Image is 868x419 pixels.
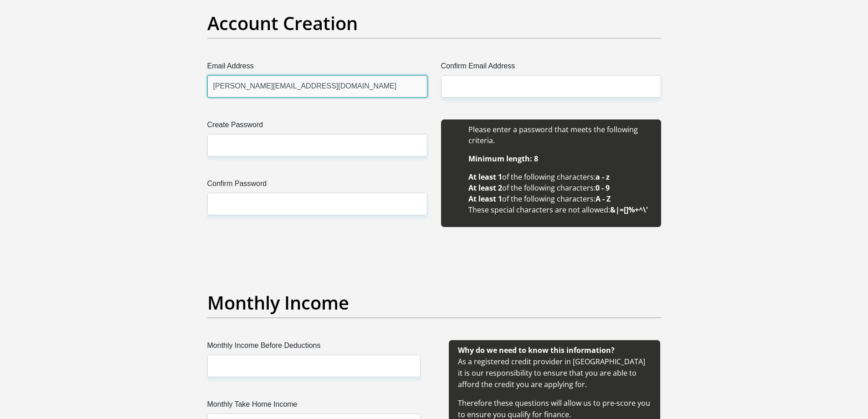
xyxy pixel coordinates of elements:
li: These special characters are not allowed: [468,204,652,215]
label: Monthly Take Home Income [207,399,421,414]
h2: Account Creation [207,12,661,34]
b: &|=[]%+^\' [610,205,648,215]
b: At least 2 [468,183,502,193]
input: Email Address [207,75,427,98]
b: Minimum length: 8 [468,154,538,164]
input: Confirm Password [207,193,427,215]
li: of the following characters: [468,182,652,193]
label: Email Address [207,61,427,75]
label: Confirm Password [207,178,427,193]
b: At least 1 [468,194,502,204]
li: of the following characters: [468,171,652,182]
h2: Monthly Income [207,292,661,314]
label: Create Password [207,119,427,134]
b: Why do we need to know this information? [458,345,615,355]
input: Confirm Email Address [441,75,661,98]
li: Please enter a password that meets the following criteria. [468,124,652,146]
label: Monthly Income Before Deductions [207,340,421,355]
b: a - z [596,172,610,182]
input: Monthly Income Before Deductions [207,355,421,377]
li: of the following characters: [468,193,652,204]
b: 0 - 9 [596,183,610,193]
b: A - Z [596,194,611,204]
b: At least 1 [468,172,502,182]
label: Confirm Email Address [441,61,661,75]
input: Create Password [207,134,427,156]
